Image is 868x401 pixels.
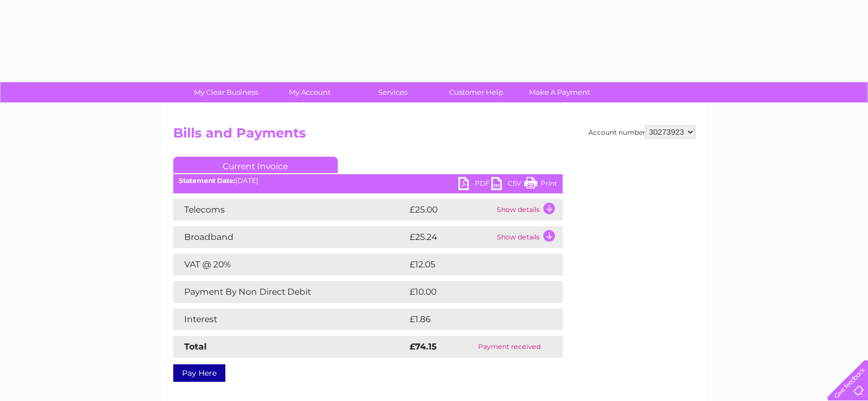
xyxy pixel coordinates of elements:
a: Make A Payment [514,82,605,102]
td: Show details [494,199,563,221]
td: Payment received [457,336,562,358]
b: Statement Date: [179,176,235,185]
td: Telecoms [173,199,407,221]
a: PDF [458,177,491,193]
a: Current Invoice [173,157,338,173]
strong: £74.15 [410,341,436,352]
strong: Total [184,341,207,352]
a: Services [348,82,438,102]
td: Show details [494,226,563,248]
a: My Clear Business [181,82,271,102]
a: Print [524,177,557,193]
td: Interest [173,308,407,330]
a: Customer Help [431,82,521,102]
td: £1.86 [407,308,536,330]
h2: Bills and Payments [173,125,695,146]
a: My Account [264,82,355,102]
a: Pay Here [173,364,225,382]
td: Payment By Non Direct Debit [173,281,407,303]
div: [DATE] [173,177,563,185]
a: CSV [491,177,524,193]
td: £25.00 [407,199,494,221]
td: £10.00 [407,281,540,303]
td: £25.24 [407,226,494,248]
div: Account number [588,125,695,139]
td: Broadband [173,226,407,248]
td: VAT @ 20% [173,254,407,276]
td: £12.05 [407,254,540,276]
